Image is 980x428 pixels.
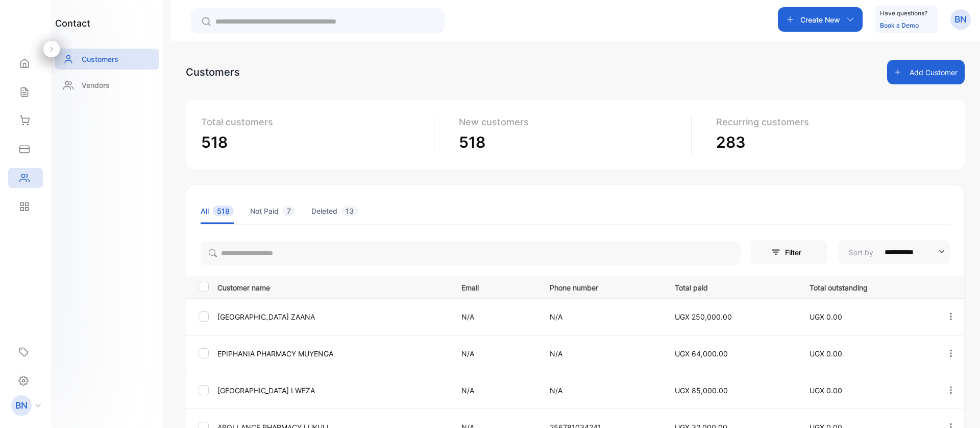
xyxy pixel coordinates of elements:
[675,386,728,395] span: UGX 85,000.00
[186,64,240,80] div: Customers
[55,49,159,70] a: Customers
[880,21,919,29] a: Book a Demo
[15,399,28,412] p: BN
[201,115,426,129] p: Total customers
[459,115,683,129] p: New customers
[950,7,971,32] button: BN
[887,60,965,84] button: Add Customer
[675,312,732,321] span: UGX 250,000.00
[217,385,449,396] p: [GEOGRAPHIC_DATA] LWEZA
[459,131,683,154] p: 518
[800,14,840,25] p: Create New
[810,349,842,358] span: UGX 0.00
[675,280,789,293] p: Total paid
[217,280,449,293] p: Customer name
[18,13,33,29] img: logo
[461,311,528,322] p: N/A
[82,54,118,64] p: Customers
[461,280,528,293] p: Email
[82,80,110,91] p: Vendors
[217,348,449,359] p: EPIPHANIA PHARMACY MUYENGA
[675,349,728,358] span: UGX 64,000.00
[838,240,950,264] button: Sort by
[880,8,927,18] p: Have questions?
[341,206,358,216] span: 13
[311,198,358,224] li: Deleted
[201,198,234,224] li: All
[55,75,159,96] a: Vendors
[810,280,925,293] p: Total outstanding
[550,348,654,359] p: N/A
[283,206,295,216] span: 7
[550,311,654,322] p: N/A
[217,311,449,322] p: [GEOGRAPHIC_DATA] ZAANA
[810,386,842,395] span: UGX 0.00
[716,115,941,129] p: Recurring customers
[550,385,654,396] p: N/A
[810,312,842,321] span: UGX 0.00
[849,247,873,258] p: Sort by
[954,13,967,26] p: BN
[550,280,654,293] p: Phone number
[461,385,528,396] p: N/A
[716,131,941,154] p: 283
[250,198,295,224] li: Not Paid
[778,7,863,32] button: Create New
[461,348,528,359] p: N/A
[55,16,90,30] h1: contact
[213,206,234,216] span: 518
[201,131,426,154] p: 518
